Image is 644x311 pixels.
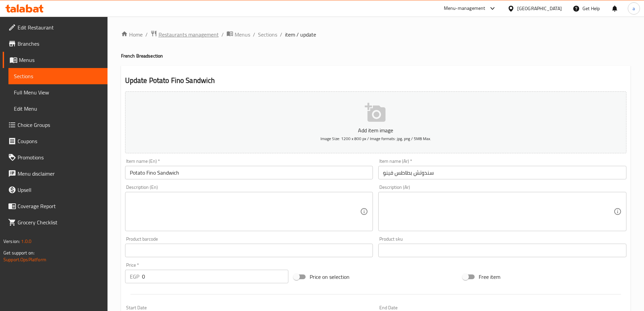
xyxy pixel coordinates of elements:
li: / [253,30,255,39]
a: Restaurants management [150,30,219,39]
button: Add item imageImage Size: 1200 x 800 px / Image formats: jpg, png / 5MB Max. [125,91,626,153]
a: Upsell [3,182,108,198]
a: Coupons [3,133,108,149]
input: Please enter product barcode [125,244,373,257]
span: Get support on: [3,248,34,257]
li: / [280,30,282,39]
span: Menu disclaimer [18,170,102,178]
a: Full Menu View [8,84,108,101]
li: / [221,30,224,39]
a: Support.OpsPlatform [3,255,46,264]
span: Edit Restaurant [18,23,102,31]
span: Coupons [18,137,102,145]
span: a [633,5,635,12]
a: Menus [226,30,250,39]
input: Please enter product sku [378,244,626,257]
span: Image Size: 1200 x 800 px / Image formats: jpg, png / 5MB Max. [320,135,431,142]
span: Price on selection [310,273,350,281]
span: Coverage Report [18,202,102,210]
a: Promotions [3,149,108,165]
span: Promotions [18,153,102,161]
p: Add item image [136,126,616,134]
a: Menus [3,52,108,68]
h4: French Bread section [121,52,630,59]
a: Choice Groups [3,117,108,133]
span: item / update [285,30,316,39]
a: Edit Restaurant [3,19,108,36]
input: Enter name Ar [378,166,626,179]
span: Version: [3,237,20,246]
span: Full Menu View [14,88,102,96]
input: Please enter price [142,270,289,283]
span: Sections [14,72,102,80]
span: Restaurants management [159,30,219,39]
input: Enter name En [125,166,373,179]
a: Grocery Checklist [3,214,108,230]
div: Menu-management [444,4,485,13]
span: Grocery Checklist [18,218,102,226]
a: Home [121,30,143,39]
span: Free item [479,273,500,281]
span: Upsell [18,186,102,194]
li: / [145,30,148,39]
a: Sections [258,30,277,39]
span: Menus [19,56,102,64]
a: Edit Menu [8,101,108,117]
a: Menu disclaimer [3,165,108,182]
a: Branches [3,36,108,52]
span: Edit Menu [14,105,102,113]
span: Menus [235,30,250,39]
nav: breadcrumb [121,30,630,39]
p: EGP [130,272,139,281]
span: Choice Groups [18,121,102,129]
span: 1.0.0 [21,237,31,246]
a: Sections [8,68,108,84]
h2: Update Potato Fino Sandwich [125,75,626,86]
div: [GEOGRAPHIC_DATA] [517,5,562,12]
span: Branches [18,40,102,48]
a: Coverage Report [3,198,108,214]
